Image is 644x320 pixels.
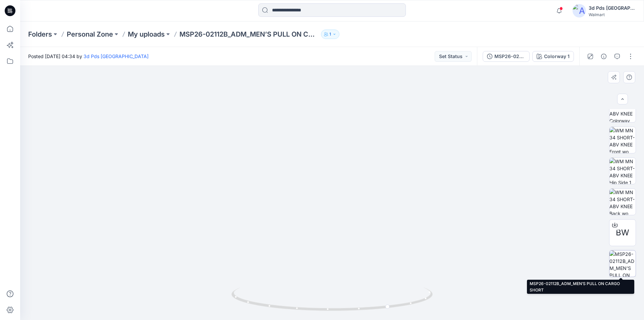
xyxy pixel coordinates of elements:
[84,53,149,59] a: 3d Pds [GEOGRAPHIC_DATA]
[589,12,636,17] div: Walmart
[616,227,629,239] span: BW
[609,158,636,184] img: WM MN 34 SHORT-ABV KNEE Hip Side 1 wo Avatar
[329,31,331,38] p: 1
[532,51,574,62] button: Colorway 1
[179,30,318,39] p: MSP26-02112B_ADM_MEN’S PULL ON CARGO SHORT
[589,4,636,12] div: 3d Pds [GEOGRAPHIC_DATA]
[609,96,636,122] img: WM MN 34 SHORT-ABV KNEE Colorway wo Avatar
[609,127,636,153] img: WM MN 34 SHORT-ABV KNEE Front wo Avatar
[28,53,149,60] span: Posted [DATE] 04:34 by
[609,189,636,215] img: WM MN 34 SHORT-ABV KNEE Back wo Avatar
[494,53,525,60] div: MSP26-02112B_ADM_MEN’S PULL ON CARGO SHORT
[483,51,530,62] button: MSP26-02112B_ADM_MEN’S PULL ON CARGO SHORT
[128,30,165,39] a: My uploads
[609,250,636,277] img: MSP26-02112B_ADM_MEN’S PULL ON CARGO SHORT
[67,30,113,39] a: Personal Zone
[573,4,586,17] img: avatar
[598,51,609,62] button: Details
[544,53,570,60] div: Colorway 1
[28,30,52,39] a: Folders
[321,30,339,39] button: 1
